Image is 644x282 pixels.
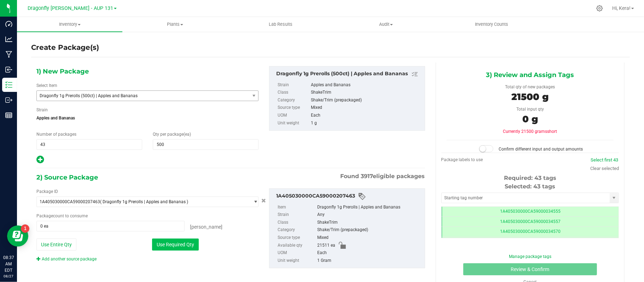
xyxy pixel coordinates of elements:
[317,226,421,234] div: Shake/Trim (prepackaged)
[516,107,544,112] span: Total input qty
[311,104,421,112] div: Mixed
[259,21,302,28] span: Lab Results
[276,70,421,78] div: Dragonfly 1g Prerolls (500ct) | Apples and Bananas
[5,66,12,73] inline-svg: Inbound
[31,42,99,53] h4: Create Package(s)
[311,112,421,119] div: Each
[505,183,555,190] span: Selected: 43 tags
[5,51,12,58] inline-svg: Manufacturing
[53,213,64,218] span: count
[341,172,425,181] span: Found eligible packages
[100,199,188,204] span: ( Dragonfly 1g Prerolls | Apples and Bananas )
[36,172,98,183] span: 2) Source Package
[190,224,222,230] span: [PERSON_NAME]
[278,219,316,227] label: Class
[36,132,76,137] span: Number of packages
[278,96,309,104] label: Category
[7,225,28,247] iframe: Resource center
[122,17,228,32] a: Plants
[317,257,421,265] div: 1 Gram
[612,5,631,11] span: Hi, Kera!
[5,81,12,88] inline-svg: Inventory
[334,21,439,28] span: Audit
[278,257,316,265] label: Unit weight
[505,84,555,89] span: Total qty of new packages
[591,157,618,163] a: Select first 43
[40,93,238,98] span: Dragonfly 1g Prerolls (500ct) | Apples and Bananas
[278,89,309,96] label: Class
[522,113,538,125] span: 0 g
[590,166,619,171] a: Clear selected
[278,211,316,219] label: Strain
[333,17,439,32] a: Audit
[610,193,619,203] span: select
[36,189,58,194] span: Package ID
[278,204,316,211] label: Item
[499,147,583,152] span: Confirm different input and output amounts
[311,81,421,89] div: Apples and Bananas
[500,219,561,224] span: 1A405030000CA59000034557
[36,159,44,164] span: Add new output
[317,242,335,249] span: 21511 ea
[463,263,597,275] button: Review & Confirm
[259,196,268,206] button: Cancel button
[36,239,76,251] button: Use Entire Qty
[439,17,544,32] a: Inventory Counts
[28,5,113,11] span: Dragonfly [PERSON_NAME] - AUP 131
[21,224,29,233] iframe: Resource center unread badge
[249,91,258,101] span: select
[278,81,309,89] label: Strain
[500,229,561,234] span: 1A405030000CA59000034570
[317,204,421,211] div: Dragonfly 1g Prerolls | Apples and Bananas
[311,89,421,96] div: ShakeTrim
[311,119,421,127] div: 1 g
[152,239,199,251] button: Use Required Qty
[504,175,556,181] span: Required: 43 tags
[36,113,259,123] span: Apples and Bananas
[36,107,48,113] label: Strain
[595,5,604,12] div: Manage settings
[500,209,561,214] span: 1A405030000CA59000034555
[36,66,89,77] span: 1) New Package
[278,242,316,249] label: Available qty
[317,211,421,219] div: Any
[278,104,309,112] label: Source type
[442,193,610,203] input: Starting tag number
[5,20,12,28] inline-svg: Dashboard
[509,254,551,259] a: Manage package tags
[184,132,191,137] span: (ea)
[317,234,421,242] div: Mixed
[441,157,483,162] span: Package labels to use
[5,112,12,119] inline-svg: Reports
[486,70,574,80] span: 3) Review and Assign Tags
[249,197,258,207] span: select
[5,96,12,104] inline-svg: Outbound
[278,119,309,127] label: Unit weight
[123,21,227,28] span: Plants
[228,17,333,32] a: Lab Results
[17,21,122,28] span: Inventory
[547,129,557,134] span: short
[361,173,373,180] span: 3917
[3,254,14,274] p: 08:37 AM EDT
[37,221,184,231] input: 0 ea
[153,132,191,137] span: Qty per package
[36,257,97,262] a: Add another source package
[153,140,258,149] input: 500
[278,226,316,234] label: Category
[37,140,142,149] input: 43
[5,36,12,43] inline-svg: Analytics
[40,199,100,204] span: 1A405030000CA59000207463
[311,96,421,104] div: Shake/Trim (prepackaged)
[3,274,14,279] p: 08/27
[317,219,421,227] div: ShakeTrim
[317,249,421,257] div: Each
[276,192,421,201] div: 1A405030000CA59000207463
[36,82,57,89] label: Select Item
[17,17,122,32] a: Inventory
[36,213,88,218] span: Package to consume
[503,129,557,134] span: Currently 21500 grams
[465,21,518,28] span: Inventory Counts
[278,249,316,257] label: UOM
